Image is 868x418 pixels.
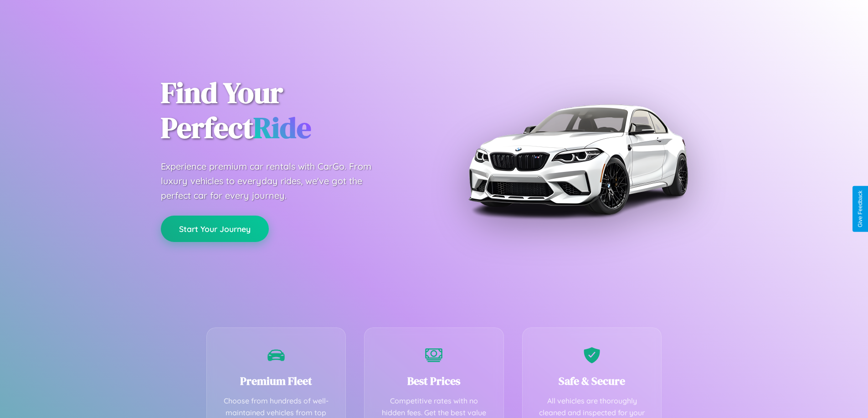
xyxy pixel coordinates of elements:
h3: Premium Fleet [221,373,332,388]
img: Premium BMW car rental vehicle [464,45,692,273]
h3: Best Prices [378,373,490,388]
h1: Find Your Perfect [161,76,421,146]
h3: Safe & Secure [536,373,648,388]
span: Ride [253,108,311,147]
p: Experience premium car rentals with CarGo. From luxury vehicles to everyday rides, we've got the ... [161,159,389,203]
button: Start Your Journey [161,216,269,242]
div: Give Feedback [857,191,863,227]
